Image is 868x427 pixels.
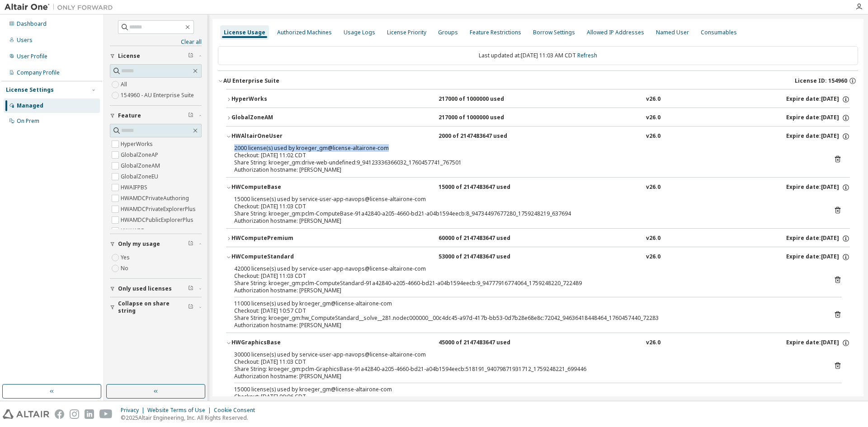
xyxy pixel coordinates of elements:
img: youtube.svg [99,409,113,419]
div: HWComputeStandard [231,253,313,261]
div: Usage Logs [344,29,375,36]
div: 15000 of 2147483647 used [439,183,520,192]
button: Collapse on share string [110,297,202,317]
div: Share String: kroeger_gm:drive-web-undefined:9_94123336366032_1760457741_767501 [234,159,820,166]
div: Cookie Consent [214,407,260,414]
div: Checkout: [DATE] 11:03 CDT [234,272,820,280]
span: Clear filter [188,240,193,248]
label: HWAWPF [121,225,146,236]
div: HyperWorks [231,95,313,103]
div: License Settings [6,86,54,94]
div: License Priority [387,29,426,36]
span: License ID: 154960 [795,77,847,84]
a: Refresh [577,52,597,59]
div: 11000 license(s) used by kroeger_gm@license-altairone-com [234,300,820,307]
button: AU Enterprise SuiteLicense ID: 154960 [218,71,858,91]
button: HWComputeBase15000 of 2147483647 usedv26.0Expire date:[DATE] [226,178,850,197]
div: 2000 license(s) used by kroeger_gm@license-altairone-com [234,145,820,152]
div: License Usage [224,29,265,36]
div: v26.0 [646,114,660,122]
label: No [121,263,130,274]
span: License [118,52,140,60]
div: Checkout: [DATE] 11:03 CDT [234,203,820,210]
button: HyperWorks217000 of 1000000 usedv26.0Expire date:[DATE] [226,89,850,109]
img: Altair One [5,3,118,12]
div: Managed [17,102,43,109]
div: Checkout: [DATE] 10:57 CDT [234,307,820,314]
button: Only my usage [110,234,202,254]
span: Clear filter [188,112,193,119]
span: Only used licenses [118,285,172,292]
label: GlobalZoneEU [121,171,160,182]
div: HWAltairOneUser [231,132,313,141]
label: All [121,79,129,90]
span: Clear filter [188,52,193,60]
div: On Prem [17,117,39,125]
button: HWGraphicsBase45000 of 2147483647 usedv26.0Expire date:[DATE] [226,333,850,353]
button: License [110,46,202,66]
div: Share String: kroeger_gm:pclm-GraphicsBase-91a42840-a205-4660-bd21-a04b1594eecb:518191_9407987193... [234,366,820,373]
div: User Profile [17,53,47,60]
div: HWComputeBase [231,183,313,192]
div: 53000 of 2147483647 used [439,253,520,261]
img: linkedin.svg [85,409,94,419]
div: 15000 license(s) used by kroeger_gm@license-altairone-com [234,386,820,393]
div: Authorization hostname: [PERSON_NAME] [234,373,820,380]
div: 42000 license(s) used by service-user-app-navops@license-altairone-com [234,265,820,272]
div: Allowed IP Addresses [587,29,644,36]
div: Expire date: [DATE] [786,339,850,347]
div: Checkout: [DATE] 11:03 CDT [234,358,820,366]
div: Expire date: [DATE] [786,132,850,141]
div: HWComputePremium [231,235,313,243]
label: HyperWorks [121,139,155,150]
label: 154960 - AU Enterprise Suite [121,90,196,101]
div: Authorized Machines [277,29,332,36]
div: GlobalZoneAM [231,114,313,122]
div: v26.0 [646,132,660,141]
div: Named User [656,29,689,36]
div: Expire date: [DATE] [786,95,850,103]
label: HWAMDCPublicExplorerPlus [121,215,195,225]
div: 15000 license(s) used by service-user-app-navops@license-altairone-com [234,196,820,203]
div: Website Terms of Use [147,407,214,414]
div: Dashboard [17,20,47,28]
div: AU Enterprise Suite [223,77,279,84]
div: 217000 of 1000000 used [439,95,520,103]
div: Last updated at: [DATE] 11:03 AM CDT [218,46,858,65]
div: 2000 of 2147483647 used [439,132,520,141]
label: HWAIFPBS [121,182,149,193]
button: HWAltairOneUser2000 of 2147483647 usedv26.0Expire date:[DATE] [226,127,850,146]
img: instagram.svg [70,409,79,419]
div: HWGraphicsBase [231,339,313,347]
div: v26.0 [646,339,660,347]
div: v26.0 [646,95,660,103]
span: Feature [118,112,141,119]
label: GlobalZoneAM [121,160,162,171]
div: 30000 license(s) used by service-user-app-navops@license-altairone-com [234,351,820,358]
label: GlobalZoneAP [121,150,160,160]
div: Checkout: [DATE] 11:02 CDT [234,152,820,159]
img: altair_logo.svg [3,409,49,419]
div: Share String: kroeger_gm:pclm-ComputeStandard-91a42840-a205-4660-bd21-a04b1594eecb:9_947779167740... [234,280,820,287]
div: 45000 of 2147483647 used [439,339,520,347]
button: HWComputePremium60000 of 2147483647 usedv26.0Expire date:[DATE] [226,229,850,249]
button: GlobalZoneAM217000 of 1000000 usedv26.0Expire date:[DATE] [226,108,850,128]
button: Only used licenses [110,279,202,299]
img: facebook.svg [55,409,64,419]
div: Groups [438,29,458,36]
div: Consumables [701,29,737,36]
div: Borrow Settings [533,29,575,36]
div: v26.0 [646,183,660,192]
div: Feature Restrictions [470,29,521,36]
div: Users [17,37,33,44]
span: Clear filter [188,304,193,311]
div: Authorization hostname: [PERSON_NAME] [234,166,820,174]
div: Privacy [121,407,147,414]
label: HWAMDCPrivateExplorerPlus [121,204,198,215]
div: v26.0 [646,235,660,243]
div: 217000 of 1000000 used [439,114,520,122]
div: Checkout: [DATE] 09:06 CDT [234,393,820,400]
div: v26.0 [646,253,660,261]
div: Authorization hostname: [PERSON_NAME] [234,322,820,329]
div: Expire date: [DATE] [786,183,850,192]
